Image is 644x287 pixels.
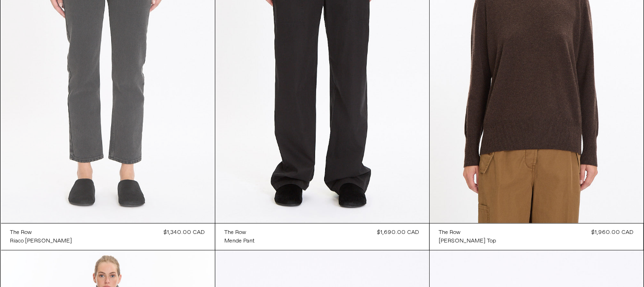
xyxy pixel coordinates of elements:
[164,228,205,237] div: $1,340.00 CAD
[378,228,420,237] div: $1,690.00 CAD
[10,228,72,237] a: The Row
[592,228,634,237] div: $1,960.00 CAD
[10,229,32,237] div: The Row
[10,237,72,245] a: Riaco [PERSON_NAME]
[439,237,496,245] a: [PERSON_NAME] Top
[225,237,255,245] a: Mende Pant
[225,229,247,237] div: The Row
[225,228,255,237] a: The Row
[439,228,496,237] a: The Row
[439,229,461,237] div: The Row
